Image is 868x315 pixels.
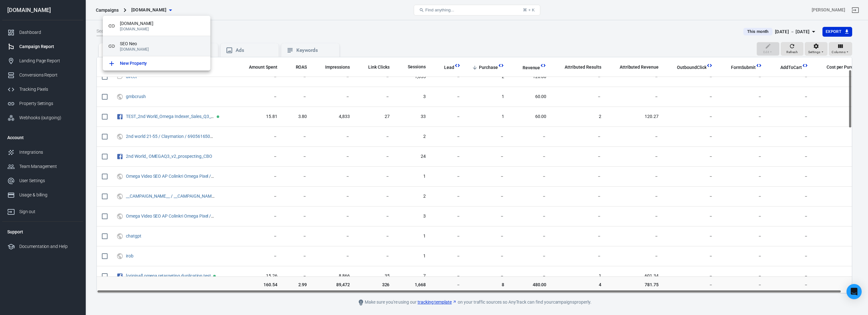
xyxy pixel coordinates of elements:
[846,284,862,299] div: Open Intercom Messenger
[103,56,210,71] a: New Property
[120,40,205,47] span: SEO Neo
[120,20,205,27] span: [DOMAIN_NAME]
[120,47,205,52] p: [DOMAIN_NAME]
[103,16,210,36] div: [DOMAIN_NAME][DOMAIN_NAME]
[120,27,205,31] p: [DOMAIN_NAME]
[120,60,147,67] p: New Property
[103,36,210,56] div: SEO Neo[DOMAIN_NAME]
